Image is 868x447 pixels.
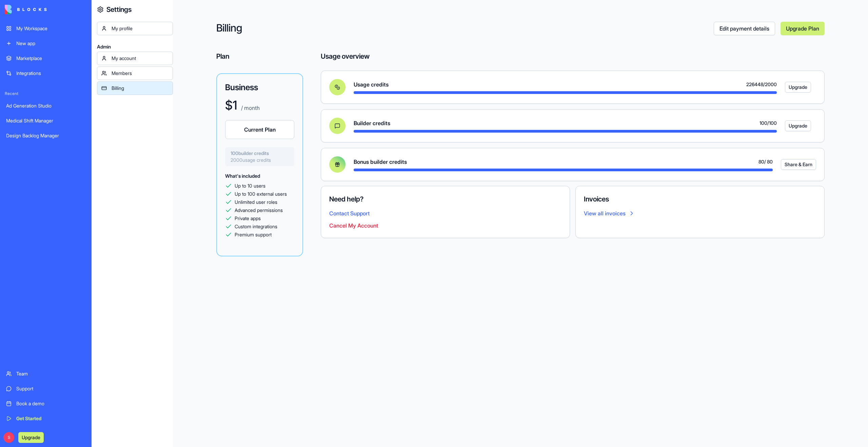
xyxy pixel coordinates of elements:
div: Marketplace [16,55,85,62]
a: Upgrade [785,82,808,93]
h4: Usage overview [321,52,370,61]
a: Integrations [2,66,90,80]
span: Private apps [235,215,261,222]
span: 2000 usage credits [231,157,289,163]
a: Upgrade [785,120,808,131]
a: Design Backlog Manager [2,129,90,142]
div: Design Backlog Manager [6,132,85,139]
div: New app [16,40,85,47]
span: Builder credits [354,119,390,127]
span: Usage credits [354,80,389,89]
div: Book a demo [16,400,85,407]
a: Team [2,367,90,381]
a: My Workspace [2,22,90,35]
button: Upgrade [785,82,811,93]
button: Upgrade [18,432,44,443]
div: Medical Shift Manager [6,117,85,124]
span: 226448 / 2000 [746,81,777,88]
span: Up to 100 external users [235,191,287,197]
div: My profile [112,25,169,32]
p: / month [240,104,260,112]
span: 100 / 100 [759,120,777,127]
h4: Invoices [584,194,816,204]
span: Recent [2,91,90,96]
a: Billing [97,81,173,95]
h4: Settings [106,5,132,14]
a: Edit payment details [714,22,775,35]
span: Custom integrations [235,223,277,230]
a: My account [97,52,173,65]
div: Get Started [16,415,85,422]
div: Support [16,385,85,392]
a: Support [2,382,90,395]
a: Upgrade [18,434,44,441]
span: Premium support [235,231,272,238]
div: Billing [112,85,169,92]
button: Contact Support [329,209,370,217]
div: Team [16,370,85,377]
a: Business$1 / monthCurrent Plan100builder credits2000usage creditsWhat's includedUp to 10 usersUp ... [216,73,303,256]
div: My account [112,55,169,62]
a: View all invoices [584,209,816,217]
div: Ad Generation Studio [6,102,85,109]
a: Members [97,66,173,80]
div: Members [112,70,169,77]
h4: Need help? [329,194,561,204]
span: Up to 10 users [235,182,265,189]
a: Marketplace [2,52,90,65]
div: My Workspace [16,25,85,32]
h2: Billing [216,22,714,35]
span: What's included [225,173,260,179]
span: Bonus builder credits [354,158,407,166]
img: logo [5,5,47,14]
button: Cancel My Account [329,221,378,230]
a: Medical Shift Manager [2,114,90,128]
a: Upgrade Plan [781,22,825,35]
span: Advanced permissions [235,207,283,214]
span: 80 / 80 [758,158,773,165]
a: Get Started [2,412,90,425]
span: 100 builder credits [231,150,289,157]
a: Ad Generation Studio [2,99,90,113]
h1: $ 1 [225,98,237,112]
div: Integrations [16,70,85,77]
a: My profile [97,22,173,35]
h4: Plan [216,52,303,61]
span: Admin [97,43,173,50]
button: Upgrade [785,120,811,131]
button: Share & Earn [781,159,816,170]
span: S [3,432,14,443]
a: New app [2,37,90,50]
span: Unlimited user roles [235,199,277,206]
a: Book a demo [2,397,90,410]
h3: Business [225,82,294,93]
button: Current Plan [225,120,294,139]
